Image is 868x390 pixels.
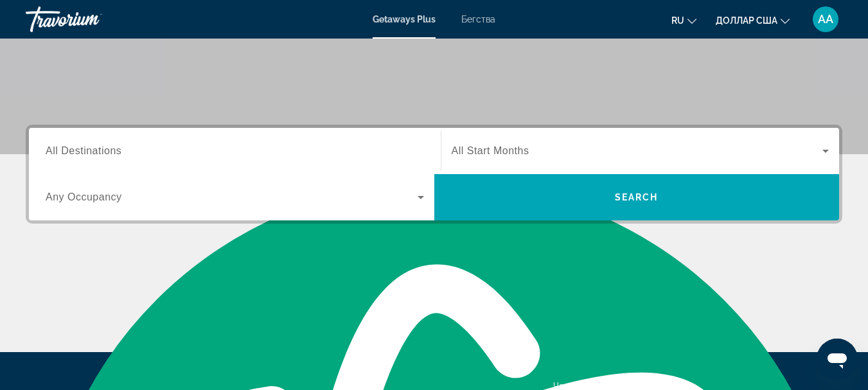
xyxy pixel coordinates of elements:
font: АА [818,12,833,26]
font: ru [671,15,684,26]
button: Меню пользователя [809,6,842,33]
button: Изменить язык [671,11,696,30]
div: Виджет поиска [29,128,839,220]
a: Бегства [461,14,495,24]
a: Травориум [26,3,154,36]
button: Search [434,174,840,220]
iframe: Кнопка запуска окна обмена сообщениями [817,339,858,380]
font: доллар США [716,15,777,26]
span: Search [615,192,659,202]
span: Any Occupancy [46,191,122,202]
span: All Destinations [46,145,121,156]
span: All Start Months [452,145,529,156]
button: Изменить валюту [716,11,790,30]
a: Getaways Plus [373,14,436,24]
